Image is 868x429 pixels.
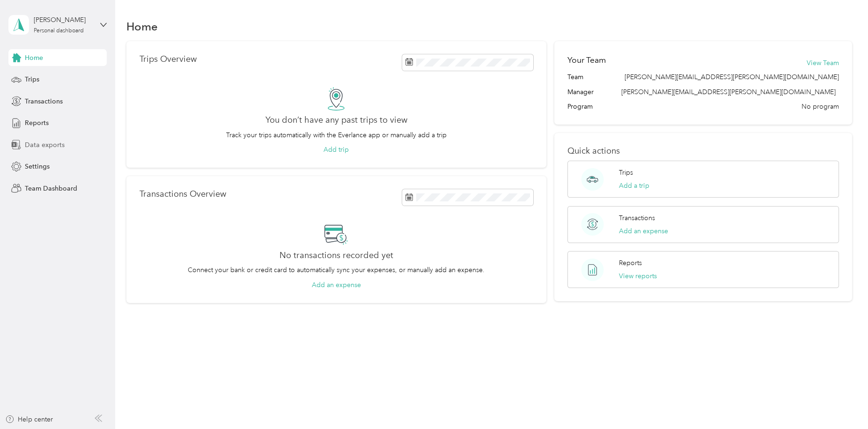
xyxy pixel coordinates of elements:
span: Reports [25,118,49,128]
span: No program [802,102,839,111]
p: Quick actions [567,146,839,156]
h1: Home [126,22,158,31]
h2: No transactions recorded yet [280,251,393,260]
p: Transactions [619,213,655,223]
button: Help center [5,414,53,424]
span: Settings [25,162,50,171]
span: Trips [25,74,39,84]
span: [PERSON_NAME][EMAIL_ADDRESS][PERSON_NAME][DOMAIN_NAME] [625,72,839,82]
h2: You don’t have any past trips to view [265,115,407,125]
button: Add trip [324,145,349,155]
p: Trips [619,168,633,178]
p: Track your trips automatically with the Everlance app or manually add a trip [226,130,447,140]
div: Personal dashboard [34,28,84,34]
span: Program [567,102,593,111]
span: Team [567,72,583,82]
p: Trips Overview [140,54,197,64]
button: Add an expense [312,280,361,290]
iframe: Everlance-gr Chat Button Frame [816,377,868,429]
button: View reports [619,271,657,281]
p: Reports [619,258,642,268]
button: Add an expense [619,226,668,236]
span: Transactions [25,96,63,106]
span: Home [25,53,43,63]
button: Add a trip [619,181,649,191]
span: [PERSON_NAME][EMAIL_ADDRESS][PERSON_NAME][DOMAIN_NAME] [621,88,836,96]
span: Manager [567,87,594,97]
h2: Your Team [567,54,606,66]
p: Connect your bank or credit card to automatically sync your expenses, or manually add an expense. [188,265,485,275]
p: Transactions Overview [140,189,226,199]
span: Data exports [25,140,65,150]
button: View Team [807,58,839,68]
div: [PERSON_NAME] [34,15,92,25]
span: Team Dashboard [25,184,77,193]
